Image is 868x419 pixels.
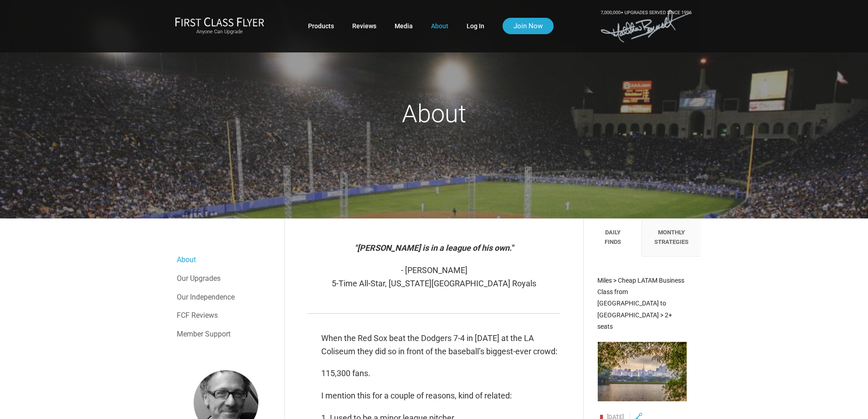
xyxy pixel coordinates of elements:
p: - [PERSON_NAME] 5-Time All-Star, [US_STATE][GEOGRAPHIC_DATA] Royals [308,264,560,290]
nav: Menu [177,251,275,343]
a: Join Now [503,18,554,34]
li: Monthly Strategies [642,219,700,257]
small: Anyone Can Upgrade [175,29,264,35]
span: Miles > Cheap LATAM Business Class from [GEOGRAPHIC_DATA] to [GEOGRAPHIC_DATA] > 2+ seats [597,277,684,330]
a: Products [308,18,334,34]
a: About [431,18,448,34]
li: Daily Finds [584,219,642,257]
span: About [402,99,466,128]
a: Member Support [177,325,275,343]
img: First Class Flyer [175,17,264,26]
p: 115,300 fans. [321,367,560,380]
a: Our Upgrades [177,269,275,288]
a: Our Independence [177,288,275,306]
a: FCF Reviews [177,306,275,325]
p: When the Red Sox beat the Dodgers 7-4 in [DATE] at the LA Coliseum they did so in front of the ba... [321,332,560,358]
a: Reviews [352,18,376,34]
a: About [177,251,275,269]
em: "[PERSON_NAME] is in a league of his own." [354,243,514,253]
a: Media [395,18,413,34]
a: First Class FlyerAnyone Can Upgrade [175,17,264,35]
p: I mention this for a couple of reasons, kind of related: [321,389,560,403]
a: Log In [467,18,484,34]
